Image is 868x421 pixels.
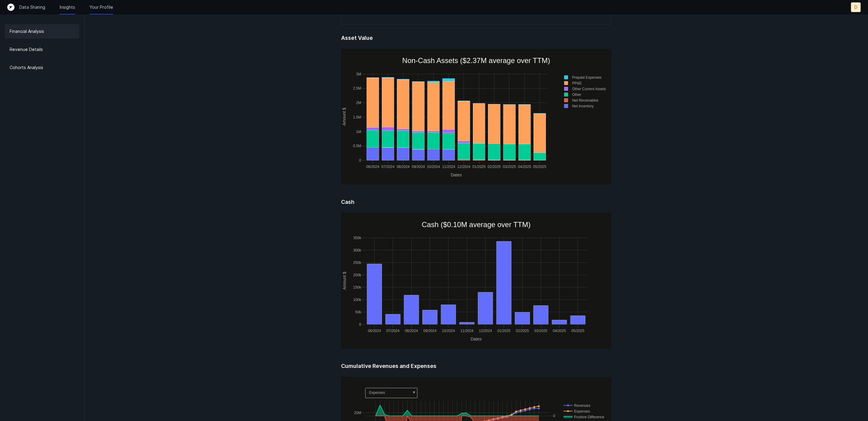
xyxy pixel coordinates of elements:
[341,362,611,377] h5: Cumulative Revenues and Expenses
[5,24,79,39] a: Financial Analysis
[369,391,385,395] text: Expenses
[10,64,43,71] p: Cohorts Analysis
[19,4,45,10] a: Data Sharing
[10,46,43,53] p: Revenue Details
[851,2,861,12] button: D
[341,198,611,213] h5: Cash
[5,42,79,57] a: Revenue Details
[5,60,79,75] a: Cohorts Analysis
[60,4,75,10] a: Insights
[341,34,611,49] h5: Asset Value
[854,4,857,10] p: D
[10,28,44,35] p: Financial Analysis
[90,4,113,10] a: Your Profile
